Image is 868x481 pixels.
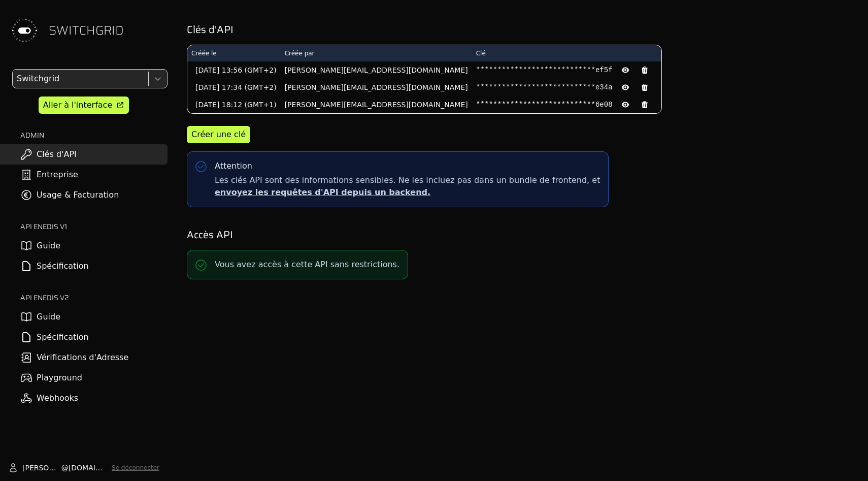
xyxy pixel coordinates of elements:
th: Créée le [187,45,281,61]
button: Se déconnecter [112,464,159,472]
p: Vous avez accès à cette API sans restrictions. [215,259,399,271]
td: [PERSON_NAME][EMAIL_ADDRESS][DOMAIN_NAME] [281,79,472,96]
h2: Clés d'API [187,22,854,37]
th: Créée par [281,45,472,61]
button: Créer une clé [187,126,250,143]
td: [DATE] 13:56 (GMT+2) [187,61,281,79]
span: [DOMAIN_NAME] [69,463,108,473]
td: [PERSON_NAME][EMAIL_ADDRESS][DOMAIN_NAME] [281,96,472,113]
p: envoyez les requêtes d'API depuis un backend. [215,186,600,199]
img: Switchgrid Logo [8,14,41,47]
th: Clé [472,45,661,61]
h2: ADMIN [20,130,168,140]
span: Les clés API sont des informations sensibles. Ne les incluez pas dans un bundle de frontend, et [215,174,600,199]
span: SWITCHGRID [49,22,124,39]
td: [DATE] 17:34 (GMT+2) [187,79,281,96]
div: Attention [215,160,252,172]
td: [DATE] 18:12 (GMT+1) [187,96,281,113]
div: Aller à l'interface [43,99,112,111]
a: Aller à l'interface [39,97,129,114]
h2: API ENEDIS v2 [20,293,168,303]
h2: API ENEDIS v1 [20,221,168,232]
td: [PERSON_NAME][EMAIL_ADDRESS][DOMAIN_NAME] [281,61,472,79]
span: @ [61,463,69,473]
span: [PERSON_NAME] [22,463,61,473]
div: Créer une clé [191,129,246,141]
h2: Accès API [187,228,854,242]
